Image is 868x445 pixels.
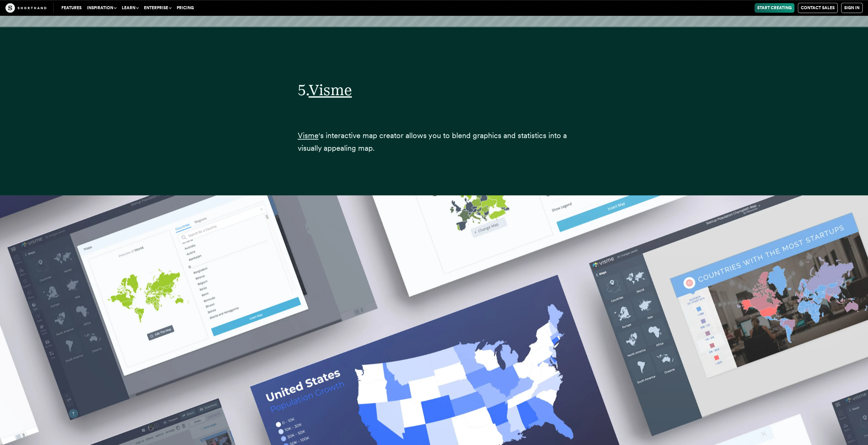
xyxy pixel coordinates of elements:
[174,3,196,13] a: Pricing
[309,81,352,99] a: Visme
[298,81,309,99] span: 5.
[59,3,84,13] a: Features
[841,3,863,13] a: Sign in
[754,3,794,13] a: Start Creating
[84,3,119,13] button: Inspiration
[298,131,319,140] a: Visme
[141,3,174,13] button: Enterprise
[298,131,567,152] span: 's interactive map creator allows you to blend graphics and statistics into a visually appealing ...
[119,3,141,13] button: Learn
[798,3,838,13] a: Contact Sales
[5,3,46,13] img: The Craft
